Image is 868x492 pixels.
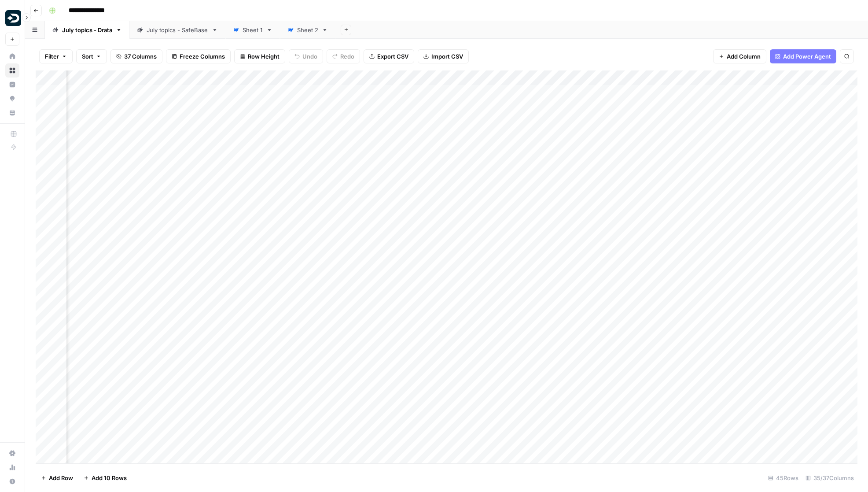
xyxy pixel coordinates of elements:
button: Freeze Columns [166,49,231,63]
button: Add Row [36,471,78,485]
a: Insights [5,78,19,92]
span: Freeze Columns [180,52,225,61]
span: Add Row [49,474,73,482]
span: Sort [82,52,93,61]
button: Add Column [713,49,766,63]
button: Help + Support [5,474,19,488]
span: Add 10 Rows [92,474,127,482]
a: Browse [5,63,19,78]
span: Undo [302,52,317,61]
span: Add Power Agent [783,52,831,61]
button: Row Height [234,49,285,63]
div: July topics - Drata [62,26,112,34]
button: Redo [327,49,360,63]
div: 45 Rows [765,471,802,485]
a: Home [5,49,19,63]
span: Filter [45,52,59,61]
button: Undo [289,49,323,63]
a: July topics - Drata [45,21,129,39]
img: Drata Logo [5,10,21,26]
span: Export CSV [377,52,408,61]
button: Add Power Agent [770,49,836,63]
a: July topics - SafeBase [129,21,225,39]
span: Import CSV [431,52,463,61]
span: Add Column [727,52,761,61]
a: Your Data [5,106,19,120]
button: Sort [76,49,107,63]
a: Usage [5,460,19,474]
a: Sheet 1 [225,21,280,39]
div: Sheet 2 [297,26,318,34]
a: Sheet 2 [280,21,335,39]
button: Import CSV [418,49,469,63]
span: 37 Columns [124,52,157,61]
button: Add 10 Rows [78,471,132,485]
span: Row Height [248,52,280,61]
button: 37 Columns [110,49,162,63]
span: Redo [340,52,354,61]
button: Export CSV [364,49,414,63]
div: 35/37 Columns [802,471,857,485]
a: Opportunities [5,92,19,106]
div: Sheet 1 [243,26,263,34]
button: Workspace: Drata [5,7,19,29]
div: July topics - SafeBase [147,26,208,34]
a: Settings [5,446,19,460]
button: Filter [39,49,73,63]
